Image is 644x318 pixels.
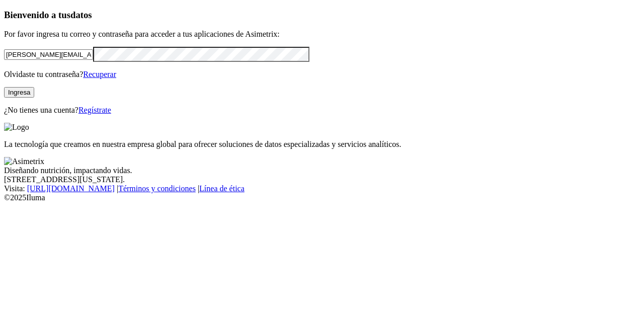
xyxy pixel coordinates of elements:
[4,123,29,132] img: Logo
[4,87,34,98] button: Ingresa
[27,184,115,193] a: [URL][DOMAIN_NAME]
[118,184,196,193] a: Términos y condiciones
[83,70,116,78] a: Recuperar
[4,49,93,60] input: Tu correo
[4,193,640,202] div: © 2025 Iluma
[199,184,245,193] a: Línea de ética
[4,157,44,166] img: Asimetrix
[4,106,640,115] p: ¿No tienes una cuenta?
[4,30,640,39] p: Por favor ingresa tu correo y contraseña para acceder a tus aplicaciones de Asimetrix:
[4,140,640,149] p: La tecnología que creamos en nuestra empresa global para ofrecer soluciones de datos especializad...
[4,184,640,193] div: Visita : | |
[4,166,640,175] div: Diseñando nutrición, impactando vidas.
[70,10,92,20] span: datos
[78,106,111,114] a: Regístrate
[4,175,640,184] div: [STREET_ADDRESS][US_STATE].
[4,70,640,79] p: Olvidaste tu contraseña?
[4,10,640,21] h3: Bienvenido a tus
